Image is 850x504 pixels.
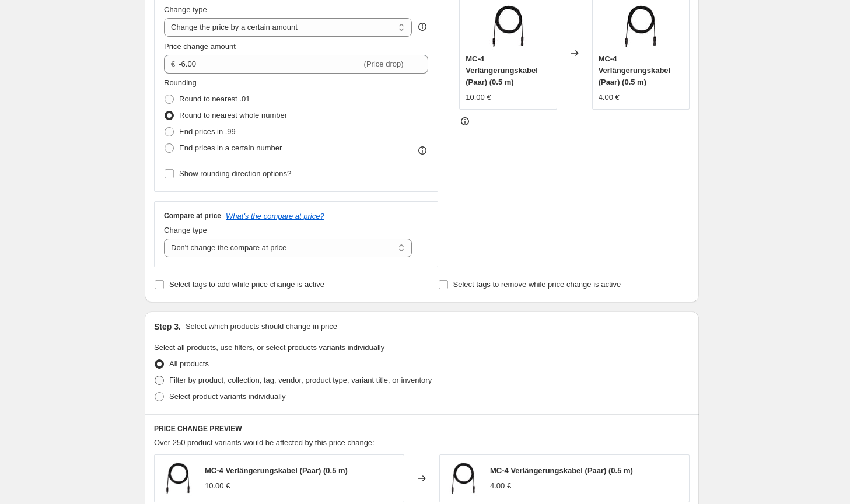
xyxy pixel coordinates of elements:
[205,480,230,492] div: 10.00 €
[617,3,664,50] img: kabel.3_1_80x.webp
[446,461,481,496] img: kabel.3_1_80x.webp
[164,211,221,220] h3: Compare at price
[179,169,291,178] span: Show rounding direction options?
[186,321,337,332] p: Select which products should change in price
[490,466,633,475] span: MC-4 Verlängerungskabel (Paar) (0.5 m)
[599,92,620,103] div: 4.00 €
[154,343,384,352] span: Select all products, use filters, or select products variants individually
[466,92,491,103] div: 10.00 €
[179,111,287,120] span: Round to nearest whole number
[171,60,175,68] span: €
[154,321,181,332] h2: Step 3.
[179,55,361,73] input: -10.00
[164,42,236,51] span: Price change amount
[417,21,428,33] div: help
[169,392,285,401] span: Select product variants individually
[453,280,621,289] span: Select tags to remove while price change is active
[154,424,690,433] h6: PRICE CHANGE PREVIEW
[169,280,324,289] span: Select tags to add while price change is active
[179,94,250,103] span: Round to nearest .01
[466,54,538,86] span: MC-4 Verlängerungskabel (Paar) (0.5 m)
[169,359,209,368] span: All products
[179,127,236,136] span: End prices in .99
[164,226,207,235] span: Change type
[179,143,282,152] span: End prices in a certain number
[154,438,375,447] span: Over 250 product variants would be affected by this price change:
[164,5,207,14] span: Change type
[599,54,671,86] span: MC-4 Verlängerungskabel (Paar) (0.5 m)
[226,212,324,220] button: What's the compare at price?
[490,480,511,492] div: 4.00 €
[169,376,432,384] span: Filter by product, collection, tag, vendor, product type, variant title, or inventory
[160,461,195,496] img: kabel.3_1_80x.webp
[364,60,404,68] span: (Price drop)
[205,466,348,475] span: MC-4 Verlängerungskabel (Paar) (0.5 m)
[164,78,197,87] span: Rounding
[485,3,531,50] img: kabel.3_1_80x.webp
